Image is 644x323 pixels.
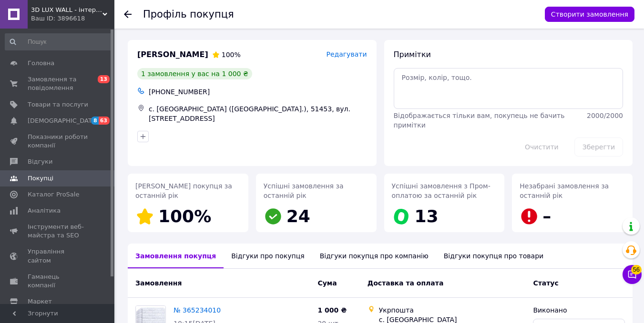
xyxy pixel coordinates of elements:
[28,133,88,150] span: Показники роботи компанії
[28,190,79,199] span: Каталог ProSale
[135,182,232,199] span: [PERSON_NAME] покупця за останній рік
[31,14,114,23] div: Ваш ID: 3896618
[147,85,369,98] div: [PHONE_NUMBER]
[545,7,634,22] button: Створити замовлення
[317,279,337,287] span: Cума
[28,273,88,290] span: Гаманець компанії
[28,206,61,215] span: Аналітика
[28,117,98,125] span: [DEMOGRAPHIC_DATA]
[28,59,54,68] span: Головна
[31,6,102,14] span: 3D LUX WALL - інтернет-магазин декору для дому
[587,112,623,119] span: 2000 / 2000
[28,223,88,240] span: Інструменти веб-майстра та SEO
[415,206,439,226] span: 13
[137,68,252,79] div: 1 замовлення у вас на 1 000 ₴
[623,265,642,284] button: Чат з покупцем56
[286,206,310,226] span: 24
[147,102,369,125] div: с. [GEOGRAPHIC_DATA] ([GEOGRAPHIC_DATA].), 51453, вул. [STREET_ADDRESS]
[520,182,609,199] span: Незабрані замовлення за останній рік
[533,279,558,287] span: Статус
[224,244,312,268] div: Відгуки про покупця
[394,50,431,59] span: Примітки
[542,206,551,226] span: –
[124,10,132,19] div: Повернутися назад
[222,51,241,59] span: 100%
[143,9,234,20] h1: Профіль покупця
[533,305,625,315] div: Виконано
[326,50,367,58] span: Редагувати
[137,49,208,60] span: [PERSON_NAME]
[28,174,53,183] span: Покупці
[174,306,221,314] a: № 365234010
[317,306,347,314] span: 1 000 ₴
[392,182,491,199] span: Успішні замовлення з Пром-оплатою за останній рік
[28,247,88,264] span: Управління сайтом
[436,244,551,268] div: Відгуки покупця про товари
[28,75,88,92] span: Замовлення та повідомлення
[28,157,52,166] span: Відгуки
[394,112,565,129] span: Відображається тільки вам, покупець не бачить примітки
[379,305,526,315] div: Укрпошта
[128,244,224,268] div: Замовлення покупця
[99,117,110,125] span: 63
[264,182,344,199] span: Успішні замовлення за останній рік
[28,100,88,109] span: Товари та послуги
[5,33,112,50] input: Пошук
[631,265,642,274] span: 56
[368,279,444,287] span: Доставка та оплата
[98,75,110,83] span: 13
[312,244,436,268] div: Відгуки покупця про компанію
[91,117,99,125] span: 8
[135,279,182,287] span: Замовлення
[158,206,211,226] span: 100%
[28,297,52,306] span: Маркет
